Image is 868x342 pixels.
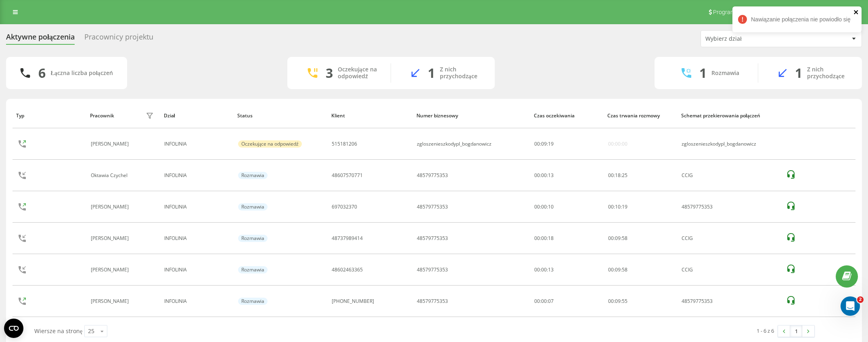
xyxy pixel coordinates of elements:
[416,113,526,119] div: Numer biznesowy
[16,113,82,119] div: Typ
[331,113,409,119] div: Klient
[338,66,379,80] div: Oczekujące na odpowiedź
[84,33,153,45] div: Pracownicy projektu
[541,140,547,147] span: 09
[608,203,614,210] span: 00
[238,298,268,305] div: Rozmawia
[682,267,777,273] div: CCIG
[682,141,777,147] div: zgloszenieszkodypl_bogdanowicz
[238,235,268,242] div: Rozmawia
[6,33,75,45] div: Aktywne połączenia
[417,236,448,241] div: 48579775353
[34,327,82,335] span: Wiersze na stronę
[608,267,627,273] div: : :
[615,172,621,179] span: 18
[164,298,229,304] div: INFOLINIA
[699,65,707,81] div: 1
[757,327,774,335] div: 1 - 6 z 6
[608,141,627,147] div: 00:00:00
[622,266,627,273] span: 58
[622,235,627,242] span: 58
[534,140,540,147] span: 00
[417,204,448,210] div: 48579775353
[164,141,229,147] div: INFOLINIA
[534,141,554,147] div: : :
[164,204,229,210] div: INFOLINIA
[164,236,229,241] div: INFOLINIA
[622,203,627,210] span: 19
[608,204,627,210] div: : :
[238,140,302,148] div: Oczekujące na odpowiedź
[88,327,94,335] div: 25
[164,267,229,273] div: INFOLINIA
[807,66,850,80] div: Z nich przychodzące
[326,65,333,81] div: 3
[91,204,131,210] div: [PERSON_NAME]
[682,173,777,178] div: CCIG
[332,204,357,210] div: 697032370
[91,236,131,241] div: [PERSON_NAME]
[732,6,862,32] div: Nawiązanie połączenia nie powiodło się
[91,173,130,178] div: Oktawia Czychel
[534,113,600,119] div: Czas oczekiwania
[795,65,802,81] div: 1
[417,141,492,147] div: zgloszenieszkodypl_bogdanowicz
[548,140,554,147] span: 19
[534,267,599,273] div: 00:00:13
[682,298,777,304] div: 48579775353
[705,35,802,42] div: Wybierz dział
[608,235,614,242] span: 00
[615,266,621,273] span: 09
[681,113,778,119] div: Schemat przekierowania połączeń
[90,113,114,119] div: Pracownik
[608,298,627,304] div: : :
[713,9,756,15] span: Program poleceń
[91,267,131,273] div: [PERSON_NAME]
[615,235,621,242] span: 09
[608,236,627,241] div: : :
[50,70,113,77] div: Łączna liczba połączeń
[238,172,268,179] div: Rozmawia
[237,113,324,119] div: Status
[857,296,864,303] span: 2
[841,296,860,316] iframe: Intercom live chat
[428,65,435,81] div: 1
[332,267,363,273] div: 48602463365
[682,204,777,210] div: 48579775353
[91,298,131,304] div: [PERSON_NAME]
[682,236,777,241] div: CCIG
[607,113,673,119] div: Czas trwania rozmowy
[608,173,627,178] div: : :
[622,298,627,304] span: 55
[417,298,448,304] div: 48579775353
[790,325,802,337] a: 1
[534,236,599,241] div: 00:00:18
[417,173,448,178] div: 48579775353
[615,203,621,210] span: 10
[711,70,739,77] div: Rozmawia
[608,172,614,179] span: 00
[332,173,363,178] div: 48607570771
[38,65,46,81] div: 6
[622,172,627,179] span: 25
[238,266,268,273] div: Rozmawia
[332,298,374,304] div: [PHONE_NUMBER]
[91,141,131,147] div: [PERSON_NAME]
[164,173,229,178] div: INFOLINIA
[608,298,614,304] span: 00
[4,319,23,338] button: Open CMP widget
[534,298,599,304] div: 00:00:07
[615,298,621,304] span: 09
[440,66,483,80] div: Z nich przychodzące
[853,9,859,17] button: close
[417,267,448,273] div: 48579775353
[164,113,230,119] div: Dział
[534,204,599,210] div: 00:00:10
[332,236,363,241] div: 48737989414
[238,203,268,211] div: Rozmawia
[332,141,357,147] div: 515181206
[534,173,599,178] div: 00:00:13
[608,266,614,273] span: 00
